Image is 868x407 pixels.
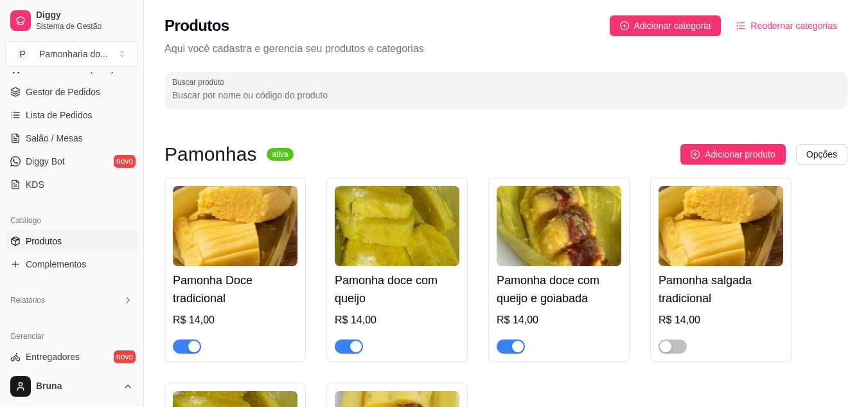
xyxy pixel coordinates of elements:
[680,144,786,165] button: Adicionar produto
[5,174,138,195] a: KDS
[726,15,847,36] button: Reodernar categorias
[610,15,722,36] button: Adicionar categoria
[634,19,711,33] span: Adicionar categoria
[36,10,133,21] span: Diggy
[806,147,837,161] span: Opções
[173,186,297,266] img: product-image
[659,271,783,307] h4: Pamonha salgada tradicional
[172,77,229,87] label: Buscar produto
[26,235,62,248] span: Produtos
[5,151,138,172] a: Diggy Botnovo
[335,271,459,307] h4: Pamonha doce com queijo
[497,186,621,266] img: product-image
[620,21,629,30] span: plus-circle
[26,86,100,98] span: Gestor de Pedidos
[26,109,93,122] span: Lista de Pedidos
[691,150,700,159] span: plus-circle
[26,155,65,168] span: Diggy Bot
[5,210,138,231] div: Catálogo
[173,271,297,307] h4: Pamonha Doce tradicional
[10,295,45,305] span: Relatórios
[26,258,86,271] span: Complementos
[5,41,138,67] button: Select a team
[335,312,459,328] div: R$ 14,00
[39,48,108,60] div: Pamonharia do ...
[26,350,80,363] span: Entregadores
[5,371,138,402] button: Bruna
[705,147,775,161] span: Adicionar produto
[26,132,83,145] span: Salão / Mesas
[5,347,138,367] a: Entregadoresnovo
[5,5,138,36] a: DiggySistema de Gestão
[5,82,138,102] a: Gestor de Pedidos
[26,178,44,191] span: KDS
[659,186,783,266] img: product-image
[736,21,745,30] span: ordered-list
[16,48,29,60] span: P
[796,144,847,165] button: Opções
[172,89,840,102] input: Buscar produto
[497,312,621,328] div: R$ 14,00
[335,186,459,266] img: product-image
[5,231,138,251] a: Produtos
[36,381,118,392] span: Bruna
[36,21,133,32] span: Sistema de Gestão
[5,326,138,347] div: Gerenciar
[173,312,297,328] div: R$ 14,00
[267,148,293,161] sup: ativa
[5,105,138,125] a: Lista de Pedidos
[659,312,783,328] div: R$ 14,00
[750,19,837,33] span: Reodernar categorias
[5,128,138,149] a: Salão / Mesas
[164,147,256,162] h3: Pamonhas
[497,271,621,307] h4: Pamonha doce com queijo e goiabada
[164,41,847,57] p: Aqui você cadastra e gerencia seu produtos e categorias
[164,15,229,36] h2: Produtos
[5,254,138,275] a: Complementos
